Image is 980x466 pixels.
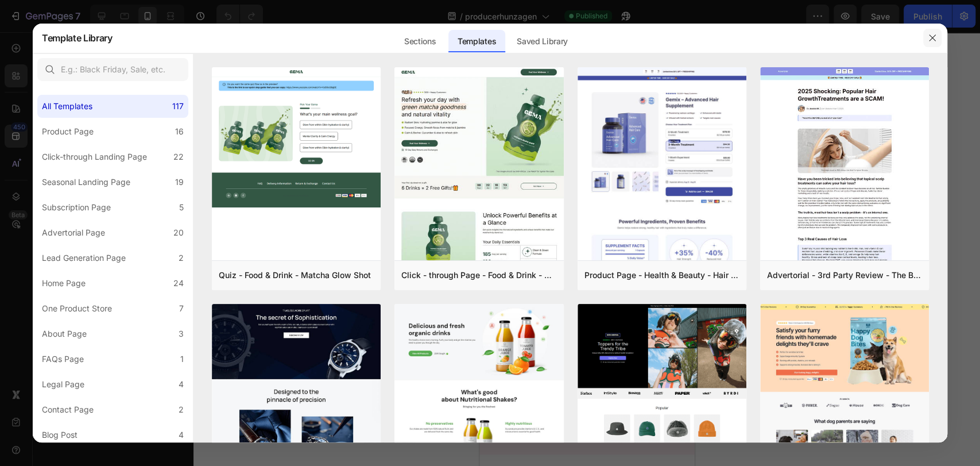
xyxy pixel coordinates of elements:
div: About Page [42,327,87,341]
div: Saved Library [508,30,577,53]
div: 16 [175,125,184,138]
div: 4 [179,428,184,442]
div: Sections [395,30,445,53]
div: Product Page [42,125,94,138]
div: One Product Store [42,302,112,315]
div: All Templates [42,99,92,113]
img: quiz-1.png [212,67,381,207]
div: Advertorial - 3rd Party Review - The Before Image - Hair Supplement [767,268,922,282]
h2: Template Library [42,23,113,53]
div: 24 [173,276,184,290]
div: 2 [179,251,184,265]
div: Click - through Page - Food & Drink - Matcha Glow Shot [401,268,556,282]
div: Lead Generation Page [42,251,126,265]
div: Seasonal Landing Page [42,175,130,189]
div: Quiz - Food & Drink - Matcha Glow Shot [219,268,371,282]
div: FAQs Page [42,352,84,366]
div: 5 [179,201,184,214]
div: Subscription Page [42,201,111,214]
div: 4 [179,378,184,391]
div: Click-through Landing Page [42,150,147,164]
input: E.g.: Black Friday, Sale, etc. [37,58,188,81]
div: Templates [448,30,505,53]
div: Contact Page [42,403,94,417]
div: 2 [179,403,184,417]
strong: العرض الذهبي [65,368,177,380]
div: 19 [175,175,184,189]
div: 22 [173,150,184,164]
div: Product Page - Health & Beauty - Hair Supplement [584,268,739,282]
div: 3 [179,327,184,341]
div: Blog Post [42,428,78,442]
div: 7 [179,302,184,315]
img: منتج [18,337,59,378]
div: 117 [172,99,184,113]
div: Home Page [42,276,86,290]
div: أم فصيل من [GEOGRAPHIC_DATA] قام بالشراء [65,334,177,368]
div: Advertorial Page [42,226,105,240]
div: Legal Page [42,378,84,391]
div: 20 [173,226,184,240]
div: 1 [180,352,184,366]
